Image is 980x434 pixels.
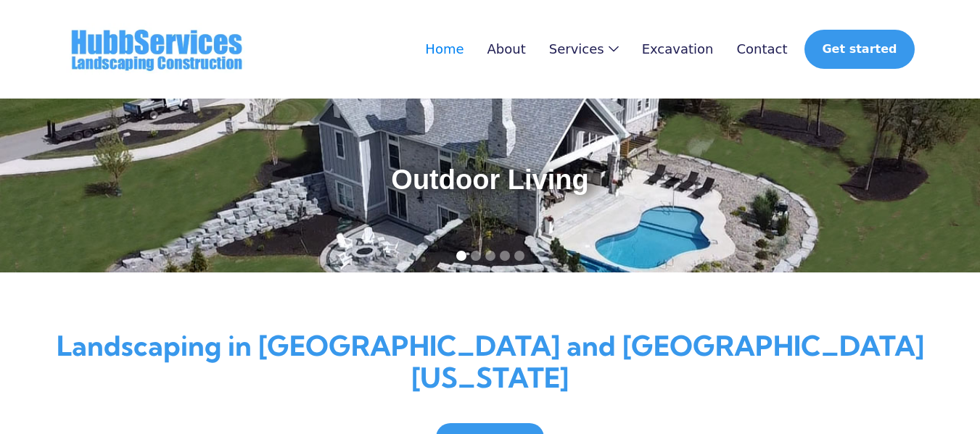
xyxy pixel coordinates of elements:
a: About [487,42,526,57]
div: Show slide 1 of 5 [456,251,466,261]
div: Show slide 2 of 5 [471,251,481,261]
div: Show slide 5 of 5 [514,251,524,261]
div: Services [549,42,619,57]
a: home [66,23,247,75]
a: Get started [804,30,914,69]
img: Icon Rounded Chevron Dark - BRIX Templates [609,46,619,52]
a: Home [425,42,464,57]
a: Contact [736,42,787,57]
div: next slide [922,99,980,272]
div: Services [549,42,604,57]
div: Show slide 4 of 5 [500,251,510,261]
div: Show slide 3 of 5 [485,251,495,261]
a: Excavation [642,42,714,57]
img: Logo for Hubb Services landscaping in Findlay. [66,23,247,75]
